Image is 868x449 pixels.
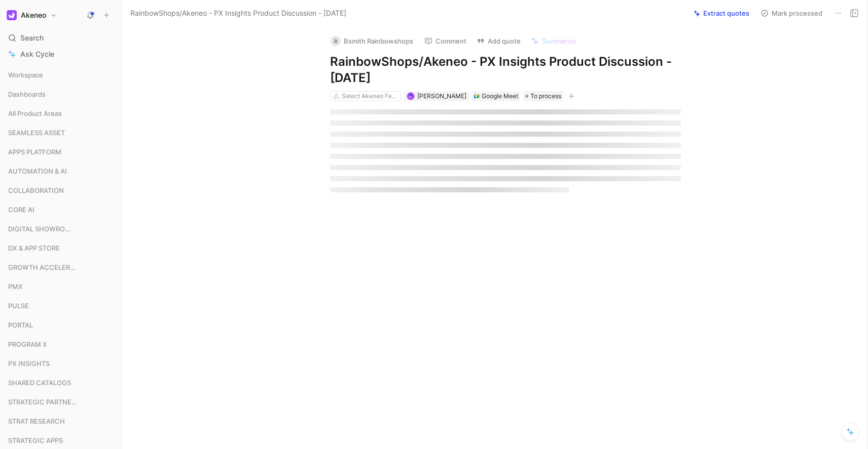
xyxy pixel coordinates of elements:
div: PORTAL [4,317,118,333]
span: PMX [8,281,23,292]
div: PX INSIGHTS [4,356,118,374]
div: APPS PLATFORM [4,144,118,159]
span: COLLABORATION [8,185,64,195]
h1: Akeneo [21,11,46,20]
div: Select Akeneo Features [342,91,399,101]
span: GROWTH ACCELERATION [8,262,78,272]
div: PULSE [4,298,118,316]
span: Summarize [542,36,576,46]
div: GROWTH ACCELERATION [4,260,118,278]
span: STRAT RESEARCH [8,416,65,426]
div: STRAT RESEARCH [4,414,118,432]
span: STRATEGIC APPS [8,435,63,445]
button: Mark processed [756,6,827,20]
div: STRATEGIC PARTNERSHIP [4,394,118,410]
span: PORTAL [8,320,33,330]
div: PX INSIGHTS [4,356,118,371]
div: DIGITAL SHOWROOM [4,221,118,236]
span: AUTOMATION & AI [8,166,67,176]
span: CORE AI [8,205,34,215]
span: PULSE [8,301,29,311]
div: STRATEGIC PARTNERSHIP [4,394,118,413]
span: Dashboards [8,89,46,99]
div: PULSE [4,298,118,313]
button: Extract quotes [689,6,754,20]
div: DX & APP STORE [4,240,118,256]
div: Search [4,30,118,46]
span: Search [20,32,44,44]
div: AUTOMATION & AI [4,164,118,179]
a: Ask Cycle [4,47,118,62]
div: SHARED CATALOGS [4,375,118,390]
span: To process [530,91,561,101]
div: SEAMLESS ASSET [4,125,118,143]
div: APPS PLATFORM [4,144,118,162]
div: SHARED CATALOGS [4,375,118,393]
div: COLLABORATION [4,183,118,198]
span: DX & APP STORE [8,243,60,253]
div: PROGRAM X [4,337,118,352]
button: Comment [420,34,471,48]
button: Add quote [472,34,525,48]
div: Google Meet [482,91,518,101]
div: To process [523,91,563,101]
div: PROGRAM X [4,337,118,355]
span: [PERSON_NAME] [417,92,466,100]
span: Ask Cycle [20,48,54,60]
div: CORE AI [4,202,118,217]
button: BBsmith Rainbowshops [326,33,418,49]
div: Dashboards [4,87,118,102]
h1: RainbowShops/Akeneo - PX Insights Product Discussion - [DATE] [330,54,681,86]
div: All Product Areas [4,106,118,121]
div: PMX [4,279,118,294]
span: PX INSIGHTS [8,358,50,369]
span: STRATEGIC PARTNERSHIP [8,397,79,407]
div: COLLABORATION [4,183,118,201]
span: SEAMLESS ASSET [8,128,65,138]
div: DIGITAL SHOWROOM [4,221,118,239]
div: STRATEGIC APPS [4,433,118,448]
div: AUTOMATION & AI [4,164,118,182]
span: DIGITAL SHOWROOM [8,224,76,234]
button: AkeneoAkeneo [4,8,59,22]
div: Workspace [4,67,118,83]
div: SEAMLESS ASSET [4,125,118,140]
span: SHARED CATALOGS [8,378,71,388]
img: avatar [408,94,413,99]
div: PORTAL [4,317,118,336]
div: GROWTH ACCELERATION [4,260,118,275]
span: PROGRAM X [8,339,47,349]
div: DX & APP STORE [4,240,118,259]
div: CORE AI [4,202,118,220]
span: Workspace [8,70,43,80]
div: All Product Areas [4,106,118,124]
span: RainbowShops/Akeneo - PX Insights Product Discussion - [DATE] [130,7,346,19]
div: Dashboards [4,87,118,105]
button: Summarize [526,34,581,48]
span: APPS PLATFORM [8,147,61,157]
div: STRAT RESEARCH [4,414,118,429]
span: All Product Areas [8,108,62,118]
div: PMX [4,279,118,297]
div: B [331,36,341,46]
img: Akeneo [7,10,17,20]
